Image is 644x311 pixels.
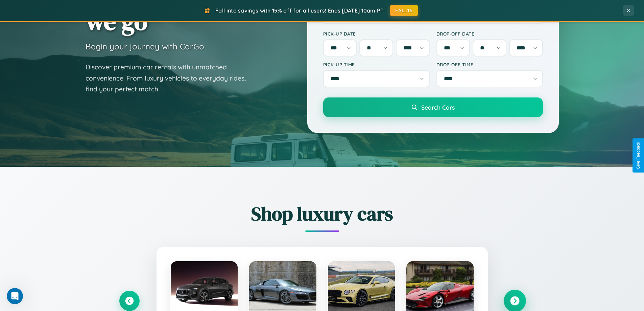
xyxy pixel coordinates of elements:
label: Pick-up Time [323,62,430,67]
label: Drop-off Date [436,31,543,37]
p: Discover premium car rentals with unmatched convenience. From luxury vehicles to everyday rides, ... [86,62,255,95]
label: Drop-off Time [436,62,543,67]
iframe: Intercom live chat [7,288,23,304]
h3: Begin your journey with CarGo [86,41,204,51]
span: Fall into savings with 15% off for all users! Ends [DATE] 10am PT. [215,7,385,14]
button: Search Cars [323,97,543,117]
span: Search Cars [421,104,455,111]
h2: Shop luxury cars [119,201,525,227]
label: Pick-up Date [323,31,430,37]
button: FALL15 [390,5,418,16]
div: Give Feedback [636,142,641,169]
